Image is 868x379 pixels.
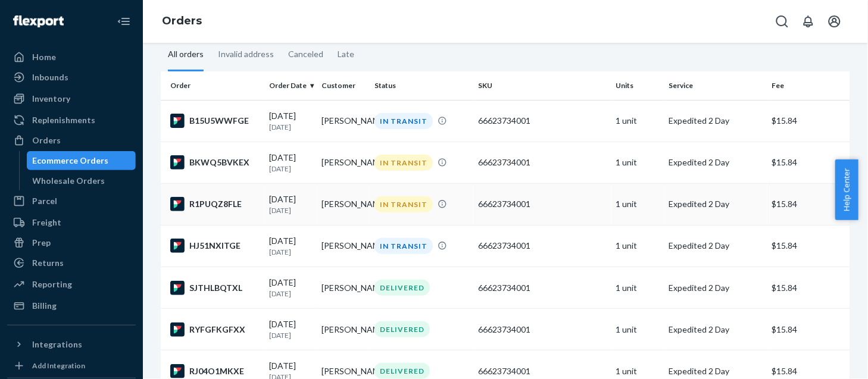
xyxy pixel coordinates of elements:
td: [PERSON_NAME] [317,183,370,225]
div: BKWQ5BVKEX [170,155,260,170]
th: Service [664,71,767,100]
img: Flexport logo [13,15,64,27]
div: All orders [168,39,204,71]
div: RYFGFKGFXX [170,322,260,337]
div: Parcel [32,195,57,207]
div: Add Integration [32,361,85,371]
div: 66623734001 [478,156,607,168]
p: Expedited 2 Day [669,282,763,294]
div: Invalid address [218,39,274,70]
p: [DATE] [269,122,313,132]
div: Integrations [32,339,82,350]
button: Open Search Box [770,10,794,33]
div: DELIVERED [374,363,430,379]
a: Inbounds [7,68,136,87]
div: Returns [32,257,64,269]
td: [PERSON_NAME] [317,309,370,350]
div: RJ04O1MKXE [170,364,260,378]
div: IN TRANSIT [374,196,433,212]
div: Reporting [32,278,72,290]
td: $15.84 [767,267,850,309]
td: $15.84 [767,100,850,142]
td: [PERSON_NAME] [317,267,370,309]
td: 1 unit [611,309,664,350]
a: Home [7,48,136,67]
div: B15U5WWFGE [170,114,260,128]
a: Orders [162,14,202,27]
p: [DATE] [269,330,313,340]
div: [DATE] [269,277,313,299]
div: 66623734001 [478,282,607,294]
div: [DATE] [269,318,313,340]
td: [PERSON_NAME] [317,100,370,142]
button: Open account menu [823,10,847,33]
div: [DATE] [269,235,313,257]
div: DELIVERED [374,321,430,337]
div: Wholesale Orders [33,175,105,187]
ol: breadcrumbs [152,4,211,39]
a: Ecommerce Orders [27,151,136,170]
th: Units [611,71,664,100]
a: Freight [7,213,136,232]
th: Status [370,71,473,100]
div: HJ51NXITGE [170,239,260,253]
p: Expedited 2 Day [669,156,763,168]
a: Reporting [7,275,136,294]
p: Expedited 2 Day [669,115,763,127]
th: Fee [767,71,850,100]
div: [DATE] [269,152,313,174]
td: $15.84 [767,309,850,350]
td: 1 unit [611,267,664,309]
div: Ecommerce Orders [33,155,109,167]
a: Returns [7,253,136,272]
p: Expedited 2 Day [669,198,763,210]
a: Prep [7,233,136,252]
div: 66623734001 [478,115,607,127]
button: Help Center [835,159,858,220]
div: SJTHLBQTXL [170,281,260,295]
p: Expedited 2 Day [669,324,763,336]
td: [PERSON_NAME] [317,225,370,267]
div: 66623734001 [478,198,607,210]
td: [PERSON_NAME] [317,142,370,183]
div: [DATE] [269,110,313,132]
div: Inbounds [32,71,68,83]
a: Parcel [7,192,136,211]
a: Inventory [7,89,136,108]
p: Expedited 2 Day [669,240,763,252]
td: $15.84 [767,142,850,183]
div: Canceled [288,39,323,70]
div: Customer [321,80,365,90]
div: Replenishments [32,114,95,126]
a: Orders [7,131,136,150]
div: 66623734001 [478,324,607,336]
div: Billing [32,300,57,312]
th: Order [161,71,264,100]
div: Inventory [32,93,70,105]
div: 66623734001 [478,240,607,252]
div: IN TRANSIT [374,238,433,254]
td: 1 unit [611,183,664,225]
p: [DATE] [269,205,313,215]
td: $15.84 [767,225,850,267]
a: Wholesale Orders [27,171,136,190]
div: R1PUQZ8FLE [170,197,260,211]
button: Close Navigation [112,10,136,33]
div: DELIVERED [374,280,430,296]
td: 1 unit [611,100,664,142]
p: [DATE] [269,289,313,299]
div: IN TRANSIT [374,113,433,129]
td: 1 unit [611,142,664,183]
div: [DATE] [269,193,313,215]
div: Home [32,51,56,63]
a: Billing [7,296,136,315]
a: Add Integration [7,359,136,373]
div: Late [338,39,354,70]
th: SKU [473,71,611,100]
div: Prep [32,237,51,249]
td: $15.84 [767,183,850,225]
th: Order Date [264,71,317,100]
div: Freight [32,217,61,228]
div: IN TRANSIT [374,155,433,171]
